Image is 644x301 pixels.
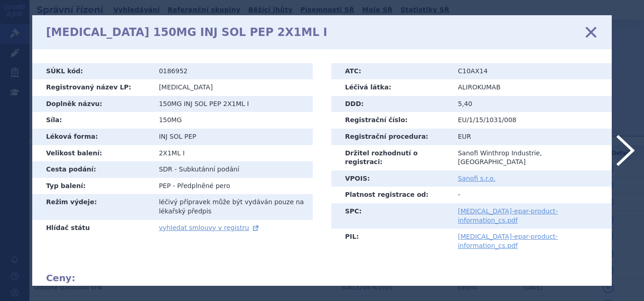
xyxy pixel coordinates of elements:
th: SPC: [331,203,451,229]
h1: [MEDICAL_DATA] 150MG INJ SOL PEP 2X1ML I [46,26,328,39]
td: 2X1ML I [152,145,313,162]
th: DDD: [331,96,451,112]
th: Registrační procedura: [331,129,451,145]
td: C10AX14 [451,63,612,80]
td: INJ SOL PEP [152,129,313,145]
td: léčivý přípravek může být vydáván pouze na lékařský předpis [152,194,313,219]
span: PEP [159,182,171,189]
td: - [451,187,612,203]
td: EUR [451,129,612,145]
td: 5,40 [451,96,612,112]
th: Léčivá látka: [331,79,451,96]
td: EU/1/15/1031/008 [451,112,612,129]
th: VPOIS: [331,171,451,187]
td: ALIROKUMAB [451,79,612,96]
th: Typ balení: [32,178,152,195]
a: Sanofi s.r.o. [458,175,496,182]
th: Držitel rozhodnutí o registraci: [331,145,451,171]
th: Režim výdeje: [32,194,152,219]
span: Subkutánní podání [179,165,239,173]
th: SÚKL kód: [32,63,152,80]
span: - [173,182,175,189]
td: Sanofi Winthrop Industrie, [GEOGRAPHIC_DATA] [451,145,612,171]
th: Doplněk názvu: [32,96,152,112]
td: 150MG [152,112,313,129]
a: [MEDICAL_DATA]-epar-product-information_cs.pdf [458,207,558,224]
span: - [175,165,177,173]
th: Velikost balení: [32,145,152,162]
th: ATC: [331,63,451,80]
th: Platnost registrace od: [331,187,451,203]
th: Síla: [32,112,152,129]
th: Registrovaný název LP: [32,79,152,96]
th: Hlídač státu [32,220,152,236]
span: Předplněné pero [177,182,230,189]
th: Cesta podání: [32,161,152,178]
span: vyhledat smlouvy v registru [159,224,249,231]
a: zavřít [584,25,598,39]
a: vyhledat smlouvy v registru [159,224,260,231]
th: Registrační číslo: [331,112,451,129]
th: PIL: [331,229,451,254]
td: 150MG INJ SOL PEP 2X1ML I [152,96,313,112]
span: SDR [159,165,172,173]
a: [MEDICAL_DATA]-epar-product-information_cs.pdf [458,233,558,249]
h2: Ceny: [46,272,598,283]
td: [MEDICAL_DATA] [152,79,313,96]
th: Léková forma: [32,129,152,145]
td: 0186952 [152,63,313,80]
